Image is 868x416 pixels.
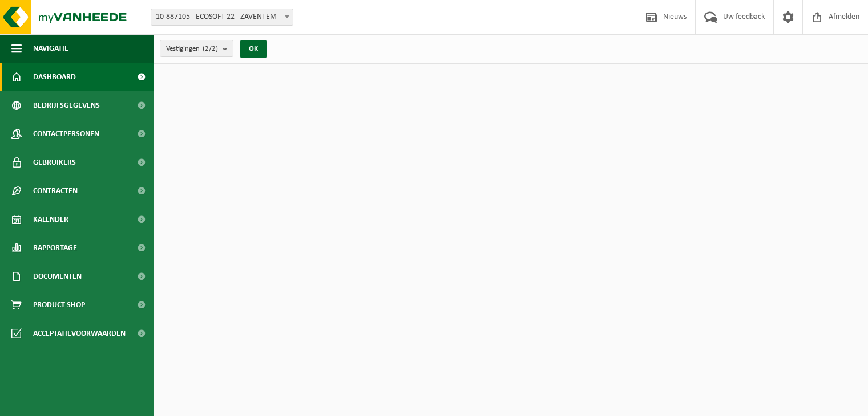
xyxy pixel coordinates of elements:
span: Kalender [33,205,68,234]
span: Acceptatievoorwaarden [33,319,126,348]
count: (2/2) [203,45,218,52]
span: Contracten [33,177,78,205]
span: Rapportage [33,234,77,262]
span: Navigatie [33,34,68,63]
span: Gebruikers [33,148,76,177]
button: Vestigingen(2/2) [160,40,233,57]
button: OK [240,40,267,58]
span: Vestigingen [166,40,218,58]
span: Dashboard [33,63,76,91]
span: Bedrijfsgegevens [33,91,100,120]
span: Contactpersonen [33,120,99,148]
span: Product Shop [33,291,85,319]
span: 10-887105 - ECOSOFT 22 - ZAVENTEM [151,9,293,25]
span: 10-887105 - ECOSOFT 22 - ZAVENTEM [151,9,293,26]
span: Documenten [33,262,82,291]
